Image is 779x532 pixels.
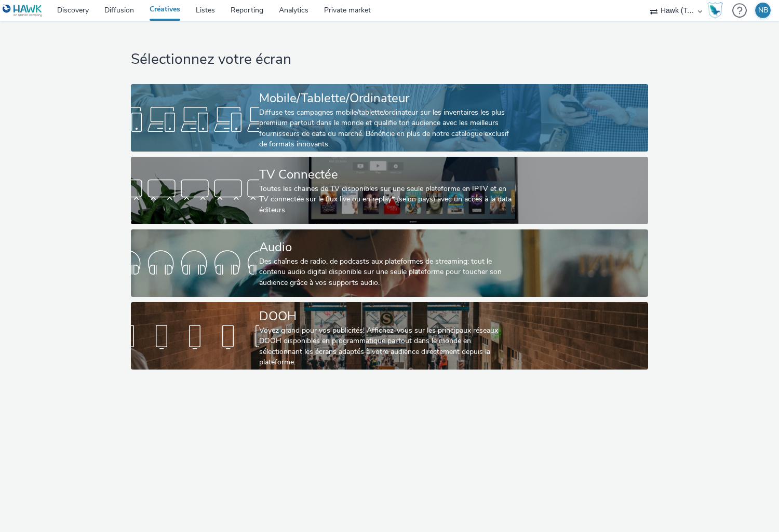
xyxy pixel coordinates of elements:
a: TV ConnectéeToutes les chaines de TV disponibles sur une seule plateforme en IPTV et en TV connec... [131,157,648,224]
div: Diffuse tes campagnes mobile/tablette/ordinateur sur les inventaires les plus premium partout dan... [259,107,516,150]
div: Audio [259,238,516,256]
a: Hawk Academy [707,2,727,19]
div: Voyez grand pour vos publicités! Affichez-vous sur les principaux réseaux DOOH disponibles en pro... [259,325,516,368]
div: Toutes les chaines de TV disponibles sur une seule plateforme en IPTV et en TV connectée sur le f... [259,184,516,215]
a: DOOHVoyez grand pour vos publicités! Affichez-vous sur les principaux réseaux DOOH disponibles en... [131,302,648,370]
h1: Sélectionnez votre écran [131,50,648,70]
div: Des chaînes de radio, de podcasts aux plateformes de streaming: tout le contenu audio digital dis... [259,256,516,288]
div: Mobile/Tablette/Ordinateur [259,89,516,107]
img: Hawk Academy [707,2,723,19]
img: undefined Logo [3,4,43,17]
a: AudioDes chaînes de radio, de podcasts aux plateformes de streaming: tout le contenu audio digita... [131,229,648,297]
a: Mobile/Tablette/OrdinateurDiffuse tes campagnes mobile/tablette/ordinateur sur les inventaires le... [131,84,648,152]
div: DOOH [259,307,516,325]
div: TV Connectée [259,166,516,184]
div: NB [758,3,768,18]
